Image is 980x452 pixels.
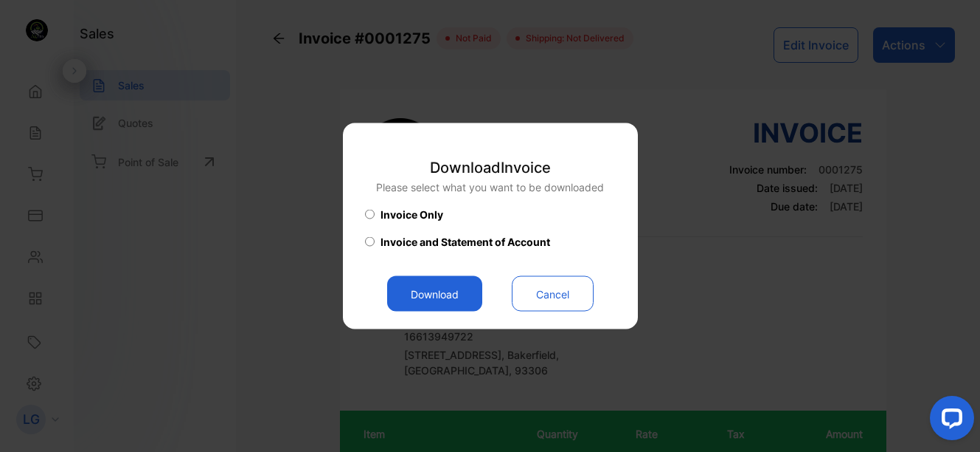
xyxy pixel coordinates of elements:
[380,234,550,250] span: Invoice and Statement of Account
[512,276,594,312] button: Cancel
[376,179,604,195] p: Please select what you want to be downloaded
[376,157,604,179] p: Download Invoice
[918,390,980,452] iframe: LiveChat chat widget
[380,207,443,222] span: Invoice Only
[387,276,482,312] button: Download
